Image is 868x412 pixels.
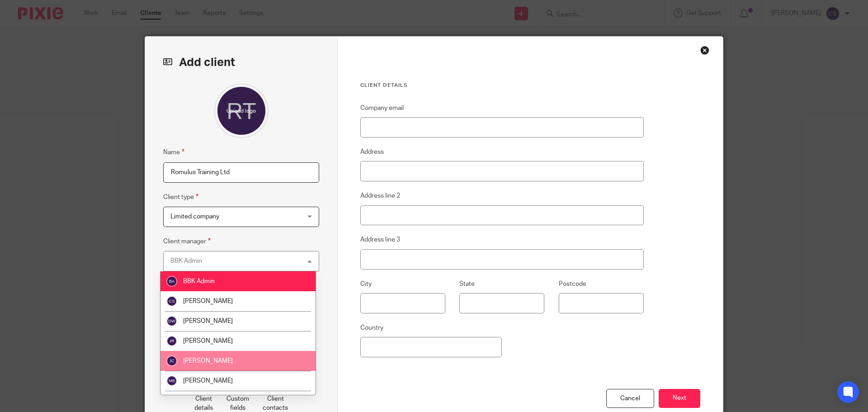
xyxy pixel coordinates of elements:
[360,279,372,289] label: City
[183,378,233,384] span: [PERSON_NAME]
[163,55,319,70] h2: Add client
[183,298,233,304] span: [PERSON_NAME]
[360,147,384,156] label: Address
[360,323,383,332] label: Country
[360,82,644,89] h3: Client details
[166,355,177,366] img: svg%3E
[170,258,202,264] div: BBK Admin
[166,316,177,327] img: svg%3E
[166,296,177,307] img: svg%3E
[459,279,475,289] label: State
[659,389,700,408] button: Next
[183,358,233,364] span: [PERSON_NAME]
[700,46,709,55] div: Close this dialog window
[166,336,177,346] img: svg%3E
[163,236,211,246] label: Client manager
[559,279,586,289] label: Postcode
[360,235,400,244] label: Address line 3
[606,389,654,408] div: Cancel
[170,213,219,220] span: Limited company
[163,147,184,157] label: Name
[360,104,404,113] label: Company email
[166,375,177,386] img: svg%3E
[183,338,233,344] span: [PERSON_NAME]
[183,278,215,284] span: BBK Admin
[163,192,198,202] label: Client type
[183,318,233,324] span: [PERSON_NAME]
[166,276,177,287] img: svg%3E
[360,191,400,200] label: Address line 2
